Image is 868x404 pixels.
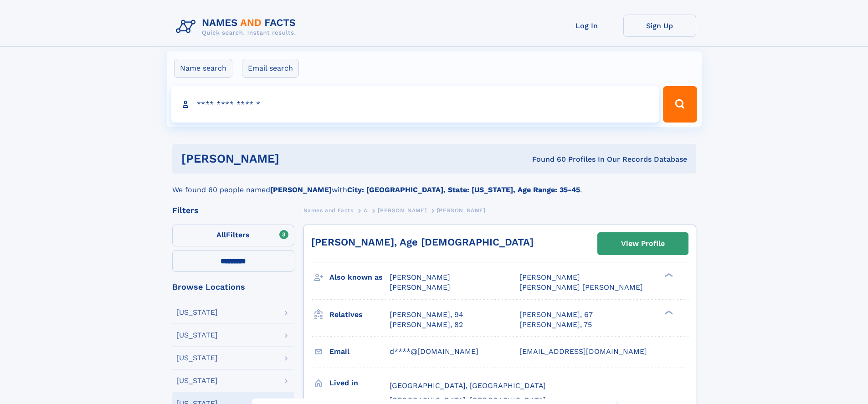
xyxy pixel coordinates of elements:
[550,15,623,37] a: Log In
[623,15,696,37] a: Sign Up
[172,225,294,246] label: Filters
[519,320,592,330] a: [PERSON_NAME], 75
[598,233,688,255] a: View Profile
[347,185,580,194] b: City: [GEOGRAPHIC_DATA], State: [US_STATE], Age Range: 35-45
[270,185,332,194] b: [PERSON_NAME]
[390,283,450,291] span: [PERSON_NAME]
[390,273,450,281] span: [PERSON_NAME]
[663,86,697,123] button: Search Button
[172,283,294,291] div: Browse Locations
[437,207,486,214] span: [PERSON_NAME]
[364,207,368,214] span: A
[519,273,580,281] span: [PERSON_NAME]
[181,153,406,164] h1: [PERSON_NAME]
[311,236,534,248] a: [PERSON_NAME], Age [DEMOGRAPHIC_DATA]
[172,174,696,195] div: We found 60 people named with .
[242,59,299,78] label: Email search
[329,270,390,285] h3: Also known as
[329,375,390,391] h3: Lived in
[378,207,426,214] span: [PERSON_NAME]
[519,347,647,356] span: [EMAIL_ADDRESS][DOMAIN_NAME]
[176,354,218,362] div: [US_STATE]
[519,310,593,320] a: [PERSON_NAME], 67
[171,86,659,123] input: search input
[390,381,546,390] span: [GEOGRAPHIC_DATA], [GEOGRAPHIC_DATA]
[621,233,665,254] div: View Profile
[390,310,463,320] a: [PERSON_NAME], 94
[329,307,390,322] h3: Relatives
[390,320,463,330] a: [PERSON_NAME], 82
[176,377,218,384] div: [US_STATE]
[663,309,673,315] div: ❯
[329,344,390,359] h3: Email
[176,332,218,339] div: [US_STATE]
[176,309,218,316] div: [US_STATE]
[519,283,643,291] span: [PERSON_NAME] [PERSON_NAME]
[364,205,368,216] a: A
[663,272,673,278] div: ❯
[378,205,426,216] a: [PERSON_NAME]
[174,59,232,78] label: Name search
[216,230,226,239] span: All
[172,15,303,39] img: Logo Names and Facts
[406,154,687,164] div: Found 60 Profiles In Our Records Database
[172,206,294,215] div: Filters
[303,205,354,216] a: Names and Facts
